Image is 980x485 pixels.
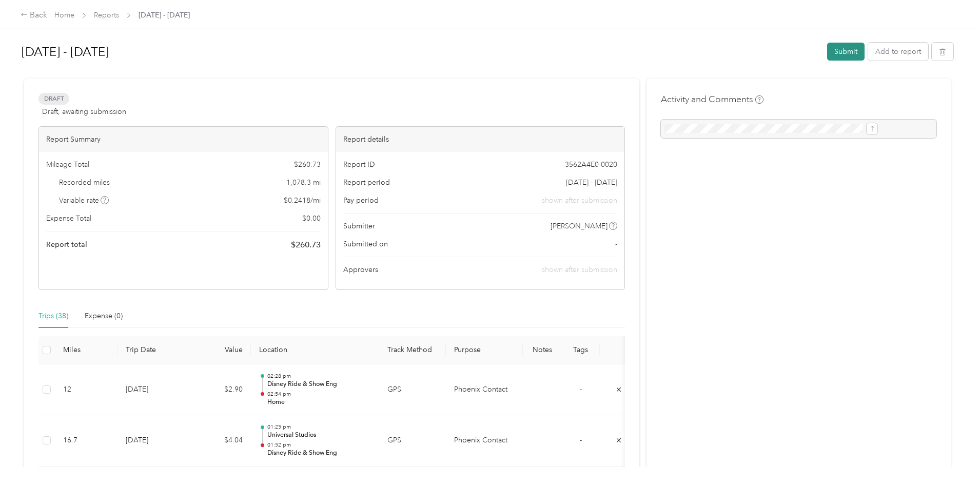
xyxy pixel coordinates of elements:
iframe: Everlance-gr Chat Button Frame [923,428,980,485]
th: Track Method [379,336,446,364]
p: 01:52 pm [267,441,371,449]
span: 3562A4E0-0020 [565,159,617,170]
p: 02:54 pm [267,391,371,398]
span: Mileage Total [46,159,89,170]
span: Draft [38,93,69,105]
h4: Activity and Comments [661,93,763,106]
span: Report period [343,177,390,188]
td: Phoenix Contact [446,364,523,416]
th: Miles [55,336,117,364]
a: Reports [94,11,119,20]
div: Expense (0) [85,311,123,322]
td: $2.90 [189,364,251,416]
span: Recorded miles [59,177,110,188]
button: Add to report [868,43,928,61]
td: Phoenix Contact [446,415,523,467]
td: [DATE] [117,415,189,467]
span: $ 0.00 [302,213,321,224]
th: Location [251,336,379,364]
span: - [580,436,582,444]
span: Expense Total [46,213,91,224]
span: [PERSON_NAME] [551,221,607,231]
span: Report ID [343,159,375,170]
span: - [615,239,617,249]
div: Trips (38) [38,311,68,322]
td: GPS [379,415,446,467]
span: [DATE] - [DATE] [139,10,190,21]
span: Pay period [343,195,379,206]
div: Report Summary [39,127,328,152]
th: Value [189,336,251,364]
p: 02:28 pm [267,373,371,380]
p: Disney Ride & Show Eng [267,380,371,389]
span: Draft, awaiting submission [42,106,126,117]
span: Submitter [343,221,375,231]
p: 01:25 pm [267,423,371,431]
h1: Aug 1 - 31, 2025 [22,40,820,64]
p: Home [267,398,371,407]
span: shown after submission [542,195,617,206]
div: Back [21,9,47,22]
td: 16.7 [55,415,117,467]
a: Home [54,11,74,20]
td: $4.04 [189,415,251,467]
div: Report details [336,127,625,152]
p: Disney Ride & Show Eng [267,449,371,458]
button: Submit [827,43,865,61]
span: 1,078.3 mi [286,177,321,188]
span: Variable rate [59,195,109,206]
td: GPS [379,364,446,416]
th: Notes [523,336,561,364]
span: Report total [46,239,87,250]
td: 12 [55,364,117,416]
td: [DATE] [117,364,189,416]
span: Submitted on [343,239,388,249]
span: Approvers [343,264,378,275]
th: Trip Date [117,336,189,364]
span: shown after submission [542,265,617,274]
th: Purpose [446,336,523,364]
span: - [580,385,582,394]
span: [DATE] - [DATE] [566,177,617,188]
span: $ 260.73 [291,239,321,251]
p: Universal Studios [267,431,371,440]
span: $ 260.73 [294,159,321,170]
span: $ 0.2418 / mi [284,195,321,206]
th: Tags [561,336,600,364]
